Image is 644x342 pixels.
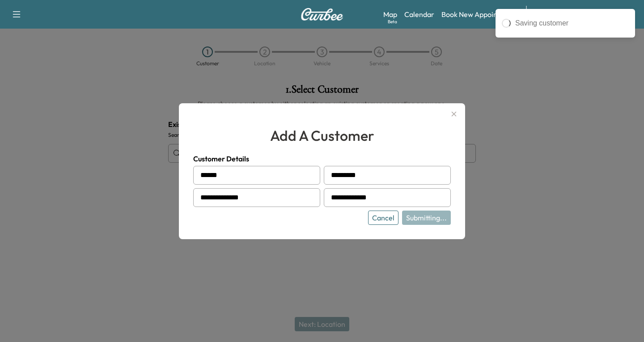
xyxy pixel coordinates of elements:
[515,18,629,29] div: Saving customer
[383,9,397,20] a: MapBeta
[368,211,398,225] button: Cancel
[193,153,451,164] h4: Customer Details
[404,9,434,20] a: Calendar
[388,18,397,25] div: Beta
[193,125,451,146] h2: add a customer
[441,9,517,20] a: Book New Appointment
[301,8,343,21] img: Curbee Logo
